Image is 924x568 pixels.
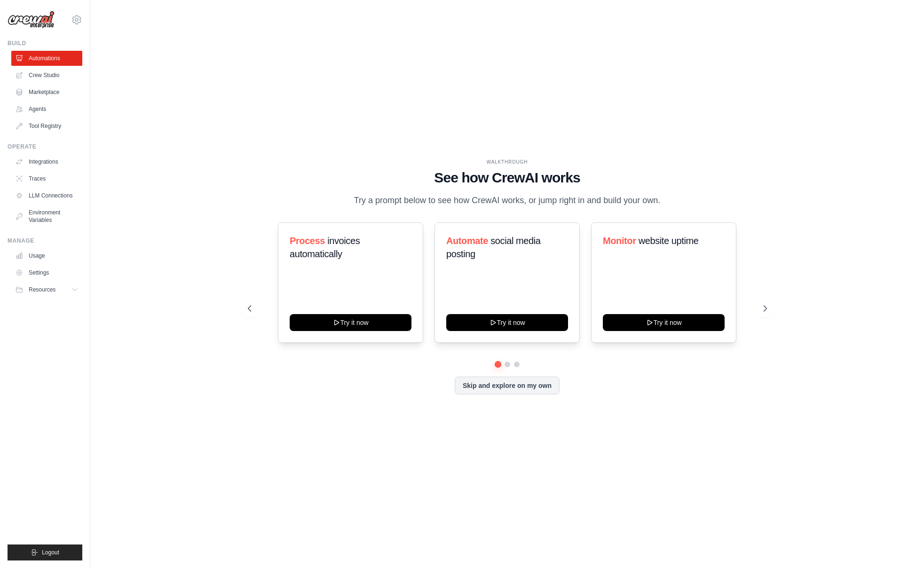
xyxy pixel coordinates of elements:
a: Traces [11,171,82,186]
button: Resources [11,282,82,297]
a: Usage [11,248,82,263]
a: Agents [11,102,82,117]
a: Environment Variables [11,205,82,228]
span: invoices automatically [290,236,360,259]
div: Operate [8,143,82,150]
a: LLM Connections [11,188,82,203]
a: Tool Registry [11,118,82,134]
div: Manage [8,237,82,245]
a: Marketplace [11,85,82,100]
p: Try a prompt below to see how CrewAI works, or jump right in and build your own. [349,194,665,207]
iframe: Chat Widget [877,523,924,568]
a: Settings [11,265,82,280]
div: WALKTHROUGH [248,158,767,166]
span: Automate [446,236,488,246]
div: Build [8,39,82,47]
button: Skip and explore on my own [455,377,560,394]
button: Try it now [290,314,411,331]
span: Resources [29,286,55,293]
h1: See how CrewAI works [248,169,767,186]
span: Logout [42,549,59,556]
a: Crew Studio [11,68,82,83]
img: Logo [8,11,55,29]
span: Process [290,236,325,246]
span: Monitor [603,236,636,246]
a: Automations [11,51,82,66]
span: social media posting [446,236,541,259]
button: Logout [8,544,82,560]
button: Try it now [603,314,725,331]
a: Integrations [11,154,82,169]
span: website uptime [639,236,699,246]
button: Try it now [446,314,568,331]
